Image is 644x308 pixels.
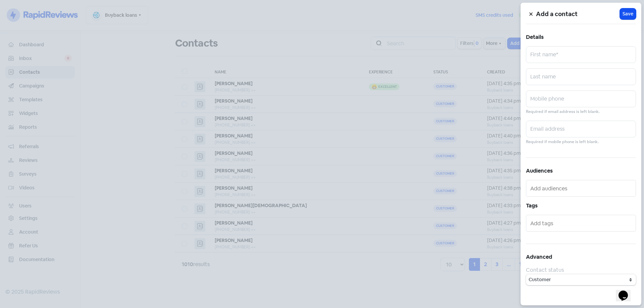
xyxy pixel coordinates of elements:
h5: Audiences [526,166,636,176]
input: Add audiences [530,183,633,194]
h5: Details [526,32,636,42]
input: First name [526,46,636,63]
input: Mobile phone [526,90,636,107]
input: Add tags [530,218,633,229]
small: Required if mobile phone is left blank. [526,139,599,145]
iframe: chat widget [616,281,637,301]
button: Save [620,8,636,19]
h5: Tags [526,201,636,211]
input: Last name [526,68,636,85]
input: Email address [526,121,636,137]
h5: Add a contact [536,9,620,19]
div: Contact status [526,266,636,274]
small: Required if email address is left blank. [526,109,600,115]
span: Save [623,10,633,17]
h5: Advanced [526,252,636,262]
